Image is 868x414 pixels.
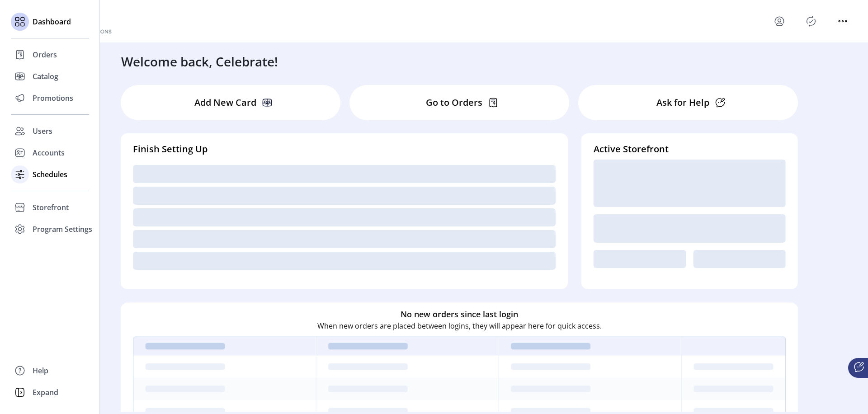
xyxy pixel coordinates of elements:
button: Publisher Panel [804,14,818,28]
h3: Welcome back, Celebrate! [121,52,278,71]
h4: Active Storefront [594,142,786,156]
span: Promotions [33,93,73,103]
button: menu [772,14,787,28]
span: Catalog [33,71,58,82]
span: Users [33,126,52,136]
p: When new orders are placed between logins, they will appear here for quick access. [317,320,602,331]
h4: Finish Setting Up [133,142,556,156]
span: Schedules [33,169,67,180]
span: Dashboard [33,16,71,27]
span: Help [33,365,48,376]
p: Ask for Help [656,96,709,109]
p: Add New Card [194,96,256,109]
p: Go to Orders [426,96,482,109]
span: Orders [33,49,57,60]
span: Storefront [33,202,69,213]
button: menu [835,14,850,28]
span: Expand [33,387,58,398]
span: Accounts [33,147,65,158]
h6: No new orders since last login [401,308,518,320]
span: Program Settings [33,224,92,235]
